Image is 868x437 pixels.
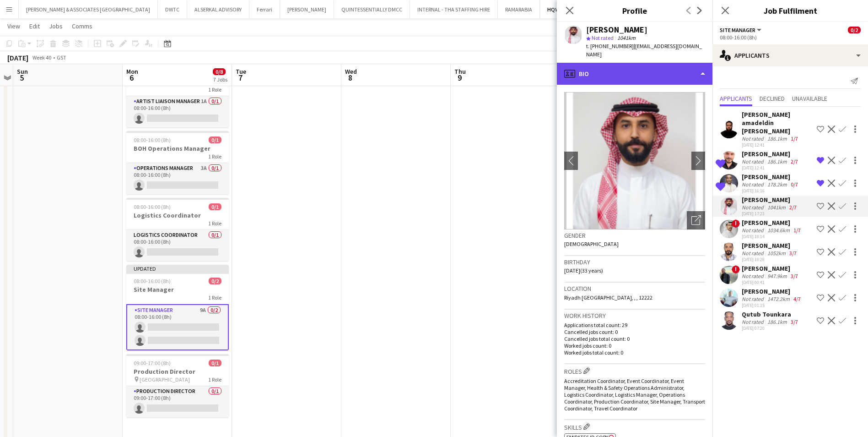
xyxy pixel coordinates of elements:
[564,328,705,335] p: Cancelled jobs count: 0
[208,376,221,383] span: 1 Role
[766,135,789,142] div: 186.1km
[208,153,221,160] span: 1 Role
[742,234,803,240] div: [DATE] 18:14
[209,360,221,366] span: 0/1
[209,203,221,210] span: 0/1
[134,360,171,366] span: 09:00-17:00 (8h)
[126,211,229,219] h3: Logistics Coordinator
[742,218,803,227] div: [PERSON_NAME]
[791,158,798,165] app-skills-label: 2/7
[712,44,868,66] div: Applicants
[213,76,227,83] div: 7 Jobs
[126,265,229,350] app-job-card: Updated08:00-16:00 (8h)0/2Site Manager1 RoleSite Manager9A0/208:00-16:00 (8h)
[134,137,171,143] span: 08:00-16:00 (8h)
[720,34,861,41] div: 08:00-16:00 (8h)
[766,318,789,325] div: 186.1km
[766,204,787,211] div: 1041km
[742,279,800,285] div: [DATE] 00:41
[125,72,138,83] span: 6
[564,231,705,240] h3: Gender
[732,219,740,228] span: !
[766,250,787,257] div: 1052km
[249,0,280,18] button: Ferrari
[742,211,798,217] div: [DATE] 17:23
[742,241,798,250] div: [PERSON_NAME]
[742,250,766,257] div: Not rated
[720,95,752,102] span: Applicants
[791,181,798,188] app-skills-label: 0/7
[789,250,797,257] app-skills-label: 3/7
[234,72,246,83] span: 7
[208,86,221,93] span: 1 Role
[732,265,740,273] span: !
[742,318,766,325] div: Not rated
[766,181,789,188] div: 178.2km
[540,0,571,18] button: HQWS
[126,64,229,127] app-job-card: 08:00-16:00 (8h)0/1Artist Manager1 RoleArtist Liaison Manager1A0/108:00-16:00 (8h)
[7,53,28,62] div: [DATE]
[564,377,705,412] span: Accreditation Coordinator, Event Coordinator, Event Manager, Health & Safety Operations Administr...
[45,20,66,32] a: Jobs
[72,22,92,30] span: Comms
[158,0,187,18] button: DWTC
[742,158,766,165] div: Not rated
[687,211,705,229] div: Open photos pop-in
[742,204,766,211] div: Not rated
[742,273,766,279] div: Not rated
[126,131,229,194] app-job-card: 08:00-16:00 (8h)0/1BOH Operations Manager1 RoleOperations Manager3A0/108:00-16:00 (8h)
[49,22,63,30] span: Jobs
[742,165,800,171] div: [DATE] 12:41
[720,27,755,33] span: Site Manager
[760,95,785,102] span: Declined
[213,68,226,75] span: 0/8
[4,20,24,32] a: View
[712,5,868,16] h3: Job Fulfilment
[134,203,171,210] span: 08:00-16:00 (8h)
[126,304,229,350] app-card-role: Site Manager9A0/208:00-16:00 (8h)
[742,310,800,318] div: Qutub Tounkara
[766,227,792,234] div: 1034.6km
[742,110,813,135] div: [PERSON_NAME] amadeldin [PERSON_NAME]
[126,96,229,127] app-card-role: Artist Liaison Manager1A0/108:00-16:00 (8h)
[208,294,221,301] span: 1 Role
[766,158,789,165] div: 186.1km
[742,325,800,331] div: [DATE] 07:20
[30,54,53,61] span: Week 40
[848,27,861,33] span: 0/2
[564,322,705,328] p: Applications total count: 29
[742,142,813,148] div: [DATE] 12:41
[564,349,705,356] p: Worked jobs total count: 0
[766,295,792,302] div: 1472.2km
[454,67,466,76] span: Thu
[742,295,766,302] div: Not rated
[29,22,40,30] span: Edit
[564,267,603,274] span: [DATE] (33 years)
[592,34,614,41] span: Not rated
[766,273,789,279] div: 947.9km
[57,54,66,61] div: GST
[793,295,801,302] app-skills-label: 4/7
[742,257,798,262] div: [DATE] 18:28
[586,26,647,34] div: [PERSON_NAME]
[410,0,498,18] button: INTERNAL - THA STAFFING HIRE
[586,43,702,58] span: | [EMAIL_ADDRESS][DOMAIN_NAME]
[586,43,634,49] span: t. [PHONE_NUMBER]
[498,0,540,18] button: RAMARABIA
[742,227,766,234] div: Not rated
[615,34,637,41] span: 1041km
[789,204,797,211] app-skills-label: 2/7
[16,72,28,83] span: 5
[791,273,798,279] app-skills-label: 3/7
[209,137,221,143] span: 0/1
[126,367,229,376] h3: Production Director
[564,422,705,432] h3: Skills
[126,354,229,417] app-job-card: 09:00-17:00 (8h)0/1Production Director [GEOGRAPHIC_DATA]1 RoleProduction Director0/109:00-17:00 (8h)
[564,311,705,320] h3: Work history
[126,285,229,294] h3: Site Manager
[791,135,798,142] app-skills-label: 1/7
[126,198,229,261] app-job-card: 08:00-16:00 (8h)0/1Logistics Coordinator1 RoleLogistics Coordinator0/108:00-16:00 (8h)
[564,284,705,293] h3: Location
